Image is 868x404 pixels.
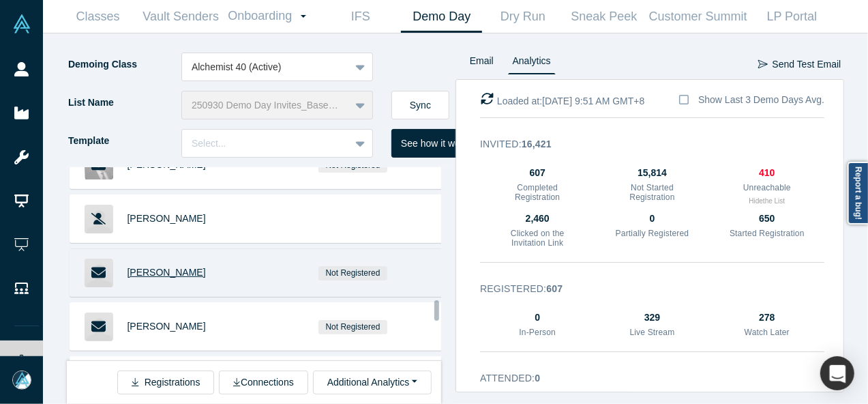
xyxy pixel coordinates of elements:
button: Send Test Email [758,53,842,76]
div: Loaded at: [DATE] 9:51 AM GMT+8 [480,92,644,109]
div: 329 [614,311,690,325]
span: Not Registered [318,320,387,334]
h3: Live Stream [614,328,690,337]
h3: Attended : [480,371,805,386]
h3: Registered : [480,282,805,296]
h3: Started Registration [729,229,805,238]
img: Alchemist Vault Logo [12,14,31,33]
h3: Clicked on the Invitation Link [499,229,575,248]
div: 607 [499,166,575,180]
a: Sneak Peek [563,1,644,33]
h3: Partially Registered [614,229,690,238]
div: 410 [729,166,805,180]
a: IFS [320,1,401,33]
button: Sync [391,91,449,119]
button: Registrations [117,371,214,394]
label: List Name [67,91,181,115]
a: Customer Summit [644,1,751,33]
a: Onboarding [223,1,320,32]
strong: 0 [535,373,540,384]
div: 2,460 [499,212,575,226]
div: 0 [499,311,575,325]
div: 278 [729,311,805,325]
button: See how it works [391,129,483,158]
h3: In-Person [499,328,575,337]
span: Not Registered [318,266,387,280]
div: 0 [614,212,690,226]
a: LP Portal [751,1,833,33]
div: Show Last 3 Demo Days Avg. [698,93,824,107]
h3: Completed Registration [499,183,575,203]
a: Report a bug! [848,162,868,225]
a: Vault Senders [138,1,223,33]
label: Demoing Class [67,53,181,76]
div: 650 [729,212,805,226]
a: [PERSON_NAME] [128,267,206,278]
a: Classes [57,1,138,33]
button: Connections [219,371,308,394]
h3: Not Started Registration [614,183,690,203]
a: Demo Day [401,1,482,33]
a: [PERSON_NAME] [128,213,206,224]
strong: 607 [546,283,563,294]
a: Email [465,53,498,74]
img: Mia Scott's Account [12,371,31,390]
button: Hidethe List [749,196,785,206]
div: 15,814 [614,166,690,180]
h3: Unreachable [729,183,805,192]
a: [PERSON_NAME] [128,321,206,332]
strong: 16,421 [522,139,552,149]
h3: Watch Later [729,328,805,337]
button: Additional Analytics [313,371,432,394]
a: Dry Run [482,1,563,33]
label: Template [67,129,181,153]
h3: Invited : [480,137,805,151]
a: Analytics [508,53,556,74]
